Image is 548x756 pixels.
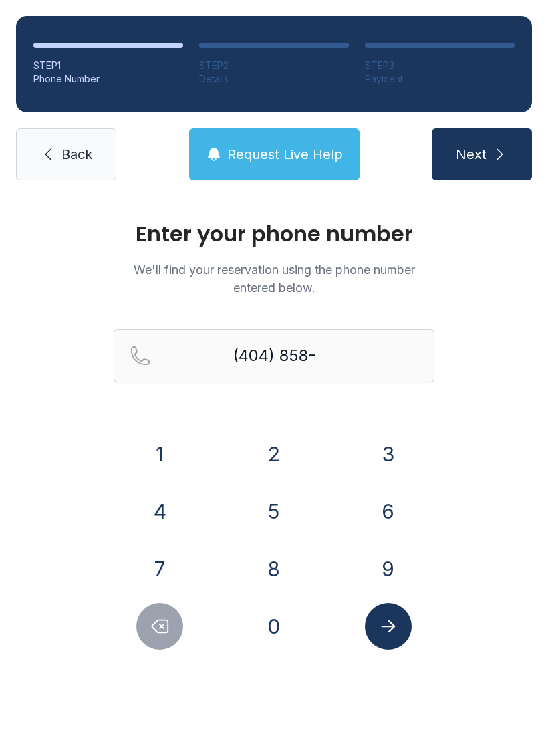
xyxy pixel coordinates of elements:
button: 7 [136,545,183,592]
button: 5 [251,488,297,535]
button: 4 [136,488,183,535]
span: Next [456,145,487,164]
div: Payment [365,72,515,86]
button: 9 [365,545,412,592]
div: Details [199,72,349,86]
button: Submit lookup form [365,603,412,650]
div: STEP 3 [365,59,515,72]
div: STEP 2 [199,59,349,72]
input: Reservation phone number [114,329,434,382]
h1: Enter your phone number [114,223,434,245]
button: 6 [365,488,412,535]
button: 2 [251,430,297,477]
div: Phone Number [33,72,183,86]
button: 8 [251,545,297,592]
p: We'll find your reservation using the phone number entered below. [114,261,434,297]
button: 3 [365,430,412,477]
div: STEP 1 [33,59,183,72]
span: Back [61,145,92,164]
button: Delete number [136,603,183,650]
span: Request Live Help [227,145,343,164]
button: 1 [136,430,183,477]
button: 0 [251,603,297,650]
